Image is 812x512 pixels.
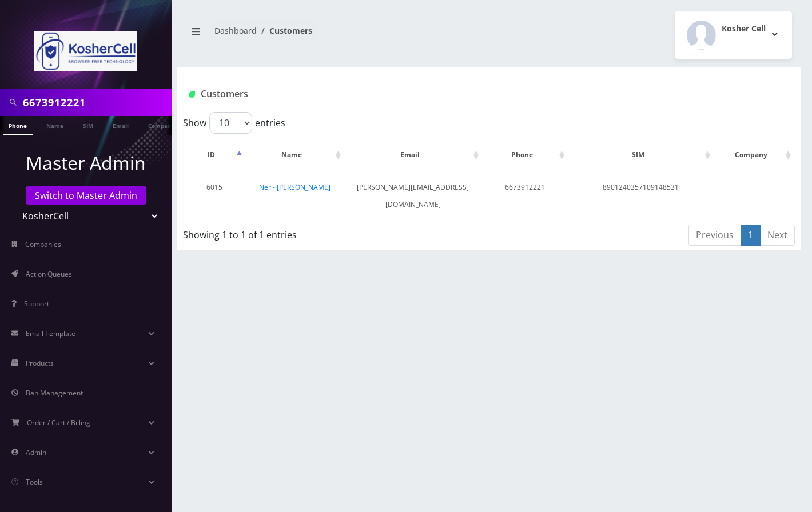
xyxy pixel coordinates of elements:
a: Dashboard [214,25,257,36]
span: Products [26,358,54,368]
li: Customers [257,25,312,37]
td: 6015 [184,173,245,219]
span: Ban Management [26,388,83,398]
a: Company [142,116,181,134]
th: ID: activate to sort column descending [184,138,245,171]
a: Name [41,116,69,134]
th: SIM: activate to sort column ascending [568,138,713,171]
th: Name: activate to sort column ascending [246,138,344,171]
span: Support [24,299,49,309]
span: Admin [26,447,46,457]
td: 6673912221 [483,173,568,219]
th: Email: activate to sort column ascending [345,138,481,171]
nav: breadcrumb [186,19,480,51]
a: Next [760,225,795,246]
span: Tools [26,477,43,487]
img: KosherCell [34,31,137,71]
td: [PERSON_NAME][EMAIL_ADDRESS][DOMAIN_NAME] [345,173,481,219]
th: Phone: activate to sort column ascending [483,138,568,171]
input: Search in Company [23,91,169,113]
a: Ner - [PERSON_NAME] [259,182,331,192]
a: Switch to Master Admin [26,186,146,205]
h1: Customers [189,89,686,99]
a: Previous [688,225,741,246]
a: 1 [741,225,761,246]
span: Order / Cart / Billing [27,418,90,427]
a: Phone [3,116,33,135]
label: Show entries [183,112,285,134]
h2: Kosher Cell [722,24,766,34]
th: Company: activate to sort column ascending [714,138,794,171]
span: Companies [25,239,61,249]
a: Email [107,116,134,134]
span: Email Template [26,329,75,338]
button: Kosher Cell [675,11,792,59]
a: SIM [77,116,99,134]
span: Action Queues [26,269,72,279]
select: Showentries [209,112,252,134]
td: 8901240357109148531 [568,173,713,219]
div: Showing 1 to 1 of 1 entries [183,223,429,242]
